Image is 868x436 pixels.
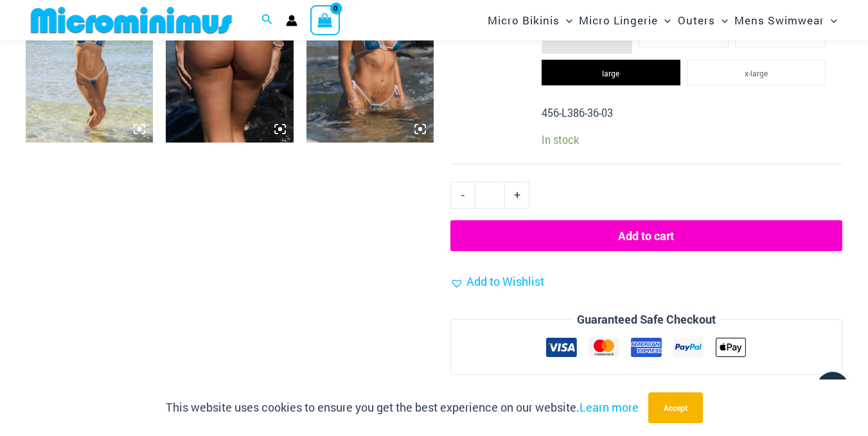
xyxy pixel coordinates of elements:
[261,12,273,29] a: Search icon link
[450,272,544,292] a: Add to Wishlist
[475,182,505,209] input: Product quantity
[450,182,475,209] a: -
[166,398,639,417] p: This website uses cookies to ensure you get the best experience on our website.
[26,6,237,35] img: MM SHOP LOGO FLAT
[715,4,728,37] span: Menu Toggle
[734,4,824,37] span: Mens Swimwear
[505,182,529,209] a: +
[560,4,572,37] span: Menu Toggle
[310,5,340,35] a: View Shopping Cart, empty
[648,392,703,423] button: Accept
[542,60,680,85] li: large
[745,68,768,78] span: x-large
[286,15,297,26] a: Account icon link
[731,4,840,37] a: Mens SwimwearMenu ToggleMenu Toggle
[576,4,674,37] a: Micro LingerieMenu ToggleMenu Toggle
[824,4,837,37] span: Menu Toggle
[542,133,832,146] p: In stock
[542,103,832,123] p: 456-L386-36-03
[658,4,671,37] span: Menu Toggle
[678,4,715,37] span: Outers
[484,4,576,37] a: Micro BikinisMenu ToggleMenu Toggle
[466,274,544,289] span: Add to Wishlist
[488,4,560,37] span: Micro Bikinis
[687,60,826,85] li: x-large
[483,2,842,39] nav: Site Navigation
[580,399,639,415] a: Learn more
[579,4,658,37] span: Micro Lingerie
[675,4,731,37] a: OutersMenu ToggleMenu Toggle
[602,68,619,78] span: large
[450,220,842,251] button: Add to cart
[572,310,721,329] legend: Guaranteed Safe Checkout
